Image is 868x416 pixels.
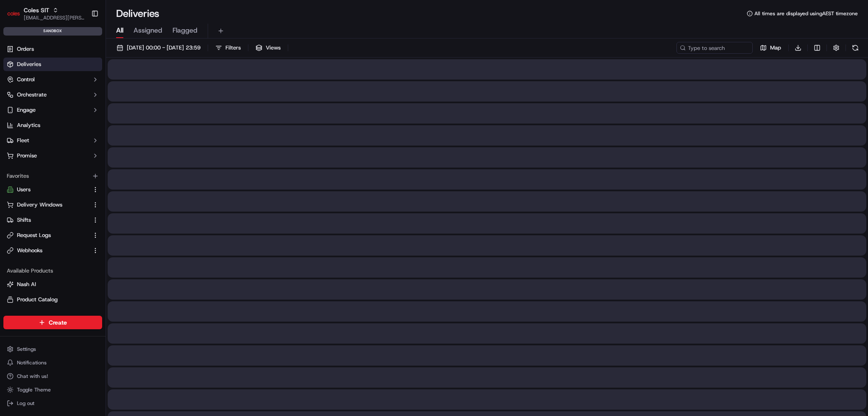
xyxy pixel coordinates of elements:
[17,152,37,160] span: Promise
[211,42,245,54] button: Filters
[266,44,281,52] span: Views
[17,137,29,144] span: Fleet
[17,386,51,393] span: Toggle Theme
[3,27,102,36] div: sandbox
[17,121,40,129] span: Analytics
[225,44,241,52] span: Filters
[7,281,99,288] a: Nash AI
[7,186,89,193] a: Users
[3,103,102,117] button: Engage
[17,201,62,209] span: Delivery Windows
[17,281,36,288] span: Nash AI
[17,106,36,114] span: Engage
[134,25,162,36] span: Assigned
[3,58,102,71] a: Deliveries
[17,186,31,193] span: Users
[3,73,102,86] button: Control
[17,76,35,83] span: Control
[3,213,102,227] button: Shifts
[17,400,34,407] span: Log out
[3,88,102,102] button: Orchestrate
[3,149,102,163] button: Promise
[24,14,84,21] button: [EMAIL_ADDRESS][PERSON_NAME][PERSON_NAME][DOMAIN_NAME]
[3,264,102,278] div: Available Products
[252,42,284,54] button: Views
[49,318,67,327] span: Create
[7,247,89,254] a: Webhooks
[127,44,200,52] span: [DATE] 00:00 - [DATE] 23:59
[3,293,102,306] button: Product Catalog
[24,6,49,14] button: Coles SIT
[676,42,753,54] input: Type to search
[7,231,89,239] a: Request Logs
[3,198,102,212] button: Delivery Windows
[3,244,102,257] button: Webhooks
[17,45,34,53] span: Orders
[3,316,102,329] button: Create
[17,359,47,366] span: Notifications
[3,3,88,24] button: Coles SITColes SIT[EMAIL_ADDRESS][PERSON_NAME][PERSON_NAME][DOMAIN_NAME]
[116,25,123,36] span: All
[7,7,20,20] img: Coles SIT
[17,91,47,99] span: Orchestrate
[3,229,102,242] button: Request Logs
[172,25,198,36] span: Flagged
[3,134,102,147] button: Fleet
[17,247,42,254] span: Webhooks
[756,42,785,54] button: Map
[17,296,58,303] span: Product Catalog
[7,296,99,303] a: Product Catalog
[3,397,102,409] button: Log out
[116,7,159,20] h1: Deliveries
[3,343,102,355] button: Settings
[3,370,102,382] button: Chat with us!
[17,373,48,380] span: Chat with us!
[3,42,102,56] a: Orders
[17,346,36,353] span: Settings
[770,44,781,52] span: Map
[17,231,51,239] span: Request Logs
[3,169,102,183] div: Favorites
[113,42,204,54] button: [DATE] 00:00 - [DATE] 23:59
[849,42,861,54] button: Refresh
[754,10,858,17] span: All times are displayed using AEST timezone
[17,216,31,224] span: Shifts
[7,216,89,224] a: Shifts
[3,278,102,291] button: Nash AI
[3,183,102,196] button: Users
[3,357,102,369] button: Notifications
[3,118,102,132] a: Analytics
[17,61,41,68] span: Deliveries
[3,384,102,396] button: Toggle Theme
[7,201,89,209] a: Delivery Windows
